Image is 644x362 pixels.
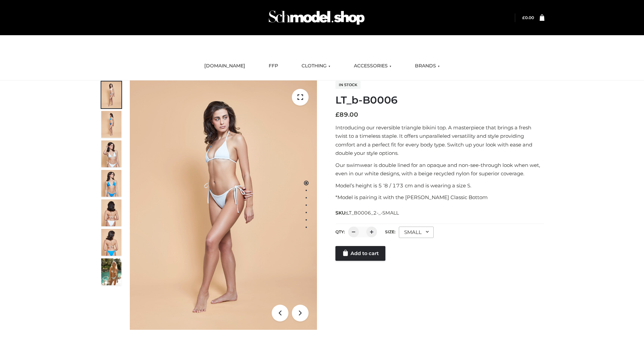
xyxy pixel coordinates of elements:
bdi: 89.00 [335,111,358,118]
img: ArielClassicBikiniTop_CloudNine_AzureSky_OW114ECO_3-scaled.jpg [101,140,121,167]
img: Arieltop_CloudNine_AzureSky2.jpg [101,258,121,285]
h1: LT_b-B0006 [335,94,544,106]
span: In stock [335,81,361,89]
img: ArielClassicBikiniTop_CloudNine_AzureSky_OW114ECO_4-scaled.jpg [101,170,121,197]
a: BRANDS [410,59,445,73]
span: LT_B0006_2-_-SMALL [346,210,399,216]
a: £0.00 [522,15,534,20]
img: ArielClassicBikiniTop_CloudNine_AzureSky_OW114ECO_1 [130,80,317,330]
p: Our swimwear is double lined for an opaque and non-see-through look when wet, even in our white d... [335,161,544,178]
label: QTY: [335,229,345,234]
span: £ [522,15,525,20]
p: Model’s height is 5 ‘8 / 173 cm and is wearing a size S. [335,181,544,190]
a: [DOMAIN_NAME] [199,59,250,73]
p: *Model is pairing it with the [PERSON_NAME] Classic Bottom [335,193,544,202]
span: SKU: [335,209,399,217]
a: ACCESSORIES [349,59,396,73]
a: CLOTHING [297,59,335,73]
div: SMALL [399,227,434,238]
img: ArielClassicBikiniTop_CloudNine_AzureSky_OW114ECO_2-scaled.jpg [101,111,121,138]
p: Introducing our reversible triangle bikini top. A masterpiece that brings a fresh twist to a time... [335,123,544,158]
a: Add to cart [335,246,385,261]
a: FFP [264,59,283,73]
img: ArielClassicBikiniTop_CloudNine_AzureSky_OW114ECO_8-scaled.jpg [101,229,121,256]
label: Size: [385,229,395,234]
img: ArielClassicBikiniTop_CloudNine_AzureSky_OW114ECO_1-scaled.jpg [101,81,121,108]
bdi: 0.00 [522,15,534,20]
img: Schmodel Admin 964 [266,4,367,31]
img: ArielClassicBikiniTop_CloudNine_AzureSky_OW114ECO_7-scaled.jpg [101,199,121,226]
span: £ [335,111,339,118]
